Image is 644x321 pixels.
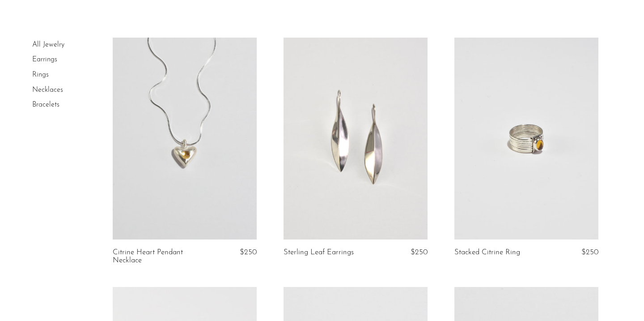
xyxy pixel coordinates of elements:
[581,248,598,256] span: $250
[32,71,49,78] a: Rings
[240,248,257,256] span: $250
[32,86,63,94] a: Necklaces
[32,56,57,63] a: Earrings
[32,41,64,48] a: All Jewelry
[411,248,428,256] span: $250
[113,248,208,265] a: Citrine Heart Pendant Necklace
[32,101,59,108] a: Bracelets
[284,248,354,257] a: Sterling Leaf Earrings
[454,248,520,257] a: Stacked Citrine Ring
